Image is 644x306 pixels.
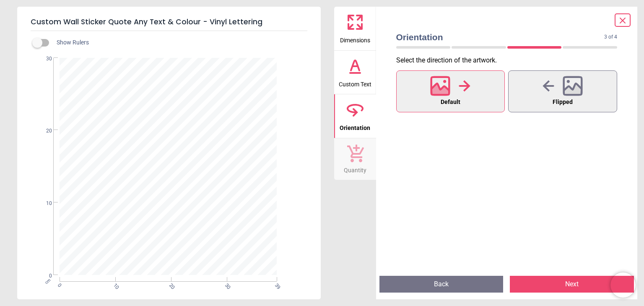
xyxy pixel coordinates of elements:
[31,13,307,31] h5: Custom Wall Sticker Quote Any Text & Colour - Vinyl Lettering
[334,51,376,94] button: Custom Text
[339,76,371,89] span: Custom Text
[340,32,370,45] span: Dimensions
[610,272,636,298] iframe: Brevo live chat
[36,55,52,62] span: 30
[334,138,376,180] button: Quantity
[61,156,276,177] textarea: To enrich screen reader interactions, please activate Accessibility in Grammarly extension settings
[334,94,376,138] button: Orientation
[508,70,617,112] button: Flipped
[553,97,573,108] span: Flipped
[396,70,505,112] button: Default
[340,120,370,132] span: Orientation
[441,97,460,108] span: Default
[604,34,617,41] span: 3 of 4
[344,162,366,175] span: Quantity
[396,56,624,65] p: Select the direction of the artwork .
[396,31,605,43] span: Orientation
[334,7,376,50] button: Dimensions
[37,38,321,48] div: Show Rulers
[510,276,634,293] button: Next
[379,276,504,293] button: Back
